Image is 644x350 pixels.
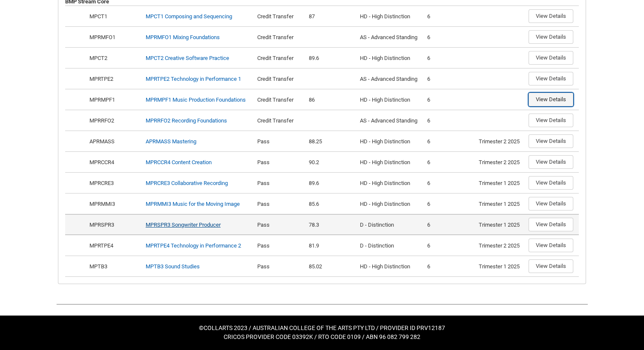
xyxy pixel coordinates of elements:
div: 6 [427,117,472,125]
div: D - Distinction [360,242,420,250]
div: HD - High Distinction [360,137,420,146]
div: 78.3 [309,221,354,229]
div: MPCT2 [88,54,139,63]
div: Pass [257,200,302,208]
div: 6 [427,242,472,250]
div: AS - Advanced Standing [360,75,420,83]
button: View Details [529,72,573,85]
div: 85.6 [309,200,354,208]
div: HD - High Distinction [360,200,420,208]
div: 6 [427,33,472,42]
div: MPTB3 Sound Studies [146,262,200,271]
button: View Details [529,30,573,44]
a: APRMASS Mastering [146,138,196,145]
div: Trimester 2 2025 [479,137,522,146]
div: MPRTPE4 Technology in Performance 2 [146,242,241,250]
a: MPCT2 Creative Software Practice [146,55,229,61]
button: View Details [529,93,573,106]
div: MPRRFO2 [88,117,139,125]
div: MPRRFO2 Recording Foundations [146,117,227,125]
div: Credit Transfer [257,33,302,42]
div: HD - High Distinction [360,158,420,167]
div: HD - High Distinction [360,262,420,271]
a: MPRCCR4 Content Creation [146,159,212,165]
div: 6 [427,137,472,146]
button: View Details [529,176,573,190]
button: View Details [529,155,573,169]
div: MPRTPE2 Technology in Performance 1 [146,75,241,83]
div: MPRMPF1 Music Production Foundations [146,96,246,104]
div: Trimester 2 2025 [479,158,522,167]
div: MPRMMI3 [88,200,139,208]
div: Trimester 2 2025 [479,242,522,250]
div: 85.02 [309,262,354,271]
div: 90.2 [309,158,354,167]
div: MPRMMI3 Music for the Moving Image [146,200,240,208]
div: Pass [257,158,302,167]
div: MPRTPE2 [88,75,139,83]
div: MPRCCR4 [88,158,139,167]
button: View Details [529,114,573,127]
div: 6 [427,75,472,83]
a: MPRTPE4 Technology in Performance 2 [146,242,241,249]
div: 86 [309,96,354,104]
div: MPRMFO1 [88,33,139,42]
div: Credit Transfer [257,117,302,125]
a: MPRCRE3 Collaborative Recording [146,180,228,186]
button: View Details [529,134,573,148]
a: MPRSPR3 Songwriter Producer [146,222,221,228]
div: MPTB3 [88,262,139,271]
div: Trimester 1 2025 [479,262,522,271]
a: MPTB3 Sound Studies [146,263,200,270]
div: 6 [427,179,472,188]
div: 89.6 [309,179,354,188]
div: MPRMPF1 [88,96,139,104]
div: AS - Advanced Standing [360,33,420,42]
div: APRMASS Mastering [146,137,196,146]
div: HD - High Distinction [360,12,420,21]
div: Pass [257,137,302,146]
div: Credit Transfer [257,75,302,83]
div: 88.25 [309,137,354,146]
div: HD - High Distinction [360,179,420,188]
div: 6 [427,200,472,208]
div: HD - High Distinction [360,96,420,104]
div: Pass [257,179,302,188]
div: APRMASS [88,137,139,146]
div: 6 [427,96,472,104]
div: MPRTPE4 [88,242,139,250]
div: Credit Transfer [257,54,302,63]
a: MPRRFO2 Recording Foundations [146,117,227,124]
a: MPRMFO1 Mixing Foundations [146,34,220,40]
div: MPCT1 Composing and Sequencing [146,12,232,21]
div: MPRSPR3 Songwriter Producer [146,221,221,229]
div: MPRSPR3 [88,221,139,229]
button: View Details [529,259,573,273]
div: 6 [427,221,472,229]
div: Credit Transfer [257,96,302,104]
button: View Details [529,239,573,252]
div: Trimester 1 2025 [479,179,522,188]
div: MPRCRE3 [88,179,139,188]
div: 6 [427,54,472,63]
div: Trimester 1 2025 [479,221,522,229]
div: 6 [427,262,472,271]
div: MPRMFO1 Mixing Foundations [146,33,220,42]
div: 89.6 [309,54,354,63]
div: AS - Advanced Standing [360,117,420,125]
button: View Details [529,9,573,23]
div: Pass [257,221,302,229]
button: View Details [529,51,573,65]
div: 6 [427,158,472,167]
img: REDU_GREY_LINE [56,299,588,308]
div: HD - High Distinction [360,54,420,63]
div: MPCT2 Creative Software Practice [146,54,229,63]
div: MPRCCR4 Content Creation [146,158,212,167]
div: 6 [427,12,472,21]
div: MPCT1 [88,12,139,21]
button: View Details [529,197,573,211]
div: Trimester 1 2025 [479,200,522,208]
button: View Details [529,218,573,231]
a: MPRMPF1 Music Production Foundations [146,97,246,103]
div: Credit Transfer [257,12,302,21]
